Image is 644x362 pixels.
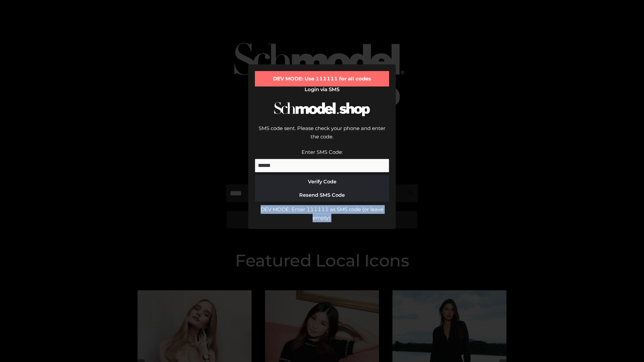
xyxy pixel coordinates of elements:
div: DEV MODE: Enter 111111 as SMS code (or leave empty). [255,205,389,222]
button: Verify Code [255,175,389,188]
label: Enter SMS Code: [302,149,343,155]
div: SMS code sent. Please check your phone and enter the code. [255,124,389,148]
h2: Login via SMS [255,86,389,93]
img: Schmodel Logo [272,96,372,122]
button: Resend SMS Code [255,188,389,202]
div: DEV MODE: Use 111111 for all codes [255,71,389,86]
